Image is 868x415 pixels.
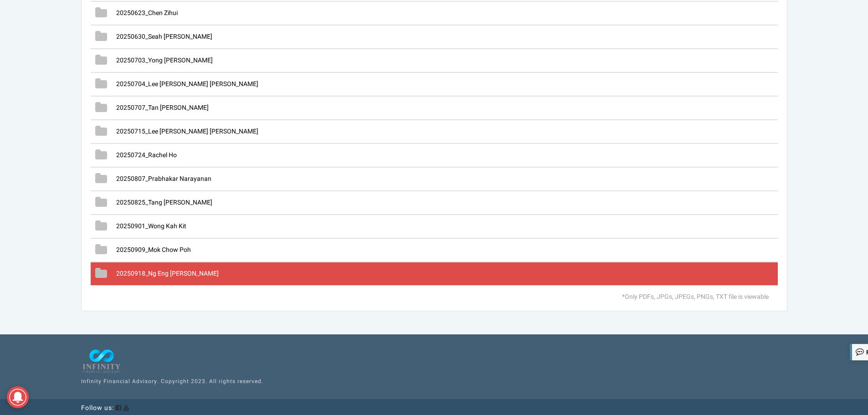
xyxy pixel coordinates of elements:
[81,377,263,385] span: Infinity Financial Advisory. Copyright 2023. All rights reserved.
[116,269,219,278] span: 20250918_Ng Eng [PERSON_NAME]
[116,79,258,89] span: 20250704_Lee [PERSON_NAME] [PERSON_NAME]
[116,8,178,18] span: 20250623_Chen Zihui
[91,25,778,49] div: 20250630_Seah [PERSON_NAME]
[81,403,114,413] span: Follow us:
[116,150,177,160] span: 20250724_Rachel Ho
[91,215,778,238] div: 20250901_Wong Kah Kit
[116,245,191,255] span: 20250909_Mok Chow Poh
[81,348,122,374] img: Infinity Financial Advisory
[91,238,778,262] div: 20250909_Mok Chow Poh
[622,292,769,302] span: *Only PDFs, JPGs, JPEGs, PNGs, TXT file is viewable
[91,262,778,286] div: 20250918_Ng Eng [PERSON_NAME]
[91,120,778,143] div: 20250715_Lee [PERSON_NAME] [PERSON_NAME]
[91,72,778,96] div: 20250704_Lee [PERSON_NAME] [PERSON_NAME]
[91,191,778,215] div: 20250825_Tang [PERSON_NAME]
[91,96,778,120] div: 20250707_Tan [PERSON_NAME]
[116,198,212,207] span: 20250825_Tang [PERSON_NAME]
[91,143,778,167] div: 20250724_Rachel Ho
[91,1,778,25] div: 20250623_Chen Zihui
[91,49,778,72] div: 20250703_Yong [PERSON_NAME]
[91,167,778,191] div: 20250807_Prabhakar Narayanan
[116,174,211,184] span: 20250807_Prabhakar Narayanan
[116,32,212,41] span: 20250630_Seah [PERSON_NAME]
[116,56,213,65] span: 20250703_Yong [PERSON_NAME]
[116,127,258,136] span: 20250715_Lee [PERSON_NAME] [PERSON_NAME]
[116,221,186,231] span: 20250901_Wong Kah Kit
[116,103,209,113] span: 20250707_Tan [PERSON_NAME]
